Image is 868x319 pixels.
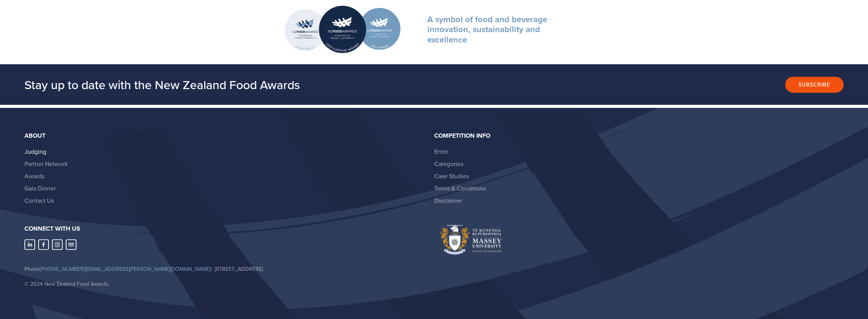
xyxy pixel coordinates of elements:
h2: Stay up to date with the New Zealand Food Awards [24,77,566,92]
a: Case Studies [434,172,469,180]
a: Terms & Conditions [434,184,486,192]
p: Phone | | [STREET_ADDRESS] [24,264,428,274]
a: LinkedIn [24,239,35,250]
h3: Connect with us [24,225,428,233]
a: Disclaimer [434,196,462,205]
a: [EMAIL_ADDRESS][PERSON_NAME][DOMAIN_NAME] [86,265,211,273]
a: Gala Dinner [24,184,56,192]
div: Competition Info [434,132,837,139]
a: Partner Network [24,159,68,168]
a: Awards [24,172,44,180]
div: About [24,132,428,139]
a: Enter [434,147,448,156]
a: Abbie Harris [38,239,49,250]
strong: A symbol of food and beverage innovation, sustainability and excellence [427,13,550,46]
a: Contact Us [24,196,54,205]
button: Subscribe [785,76,844,93]
a: [PHONE_NUMBER] [40,265,85,273]
a: Categories [434,159,463,168]
a: Instagram [52,239,63,250]
a: Judging [24,147,46,156]
p: © 2024 New Zealand Food Awards. [24,279,428,288]
a: nzfoodawards@massey.ac.nz [66,239,76,250]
